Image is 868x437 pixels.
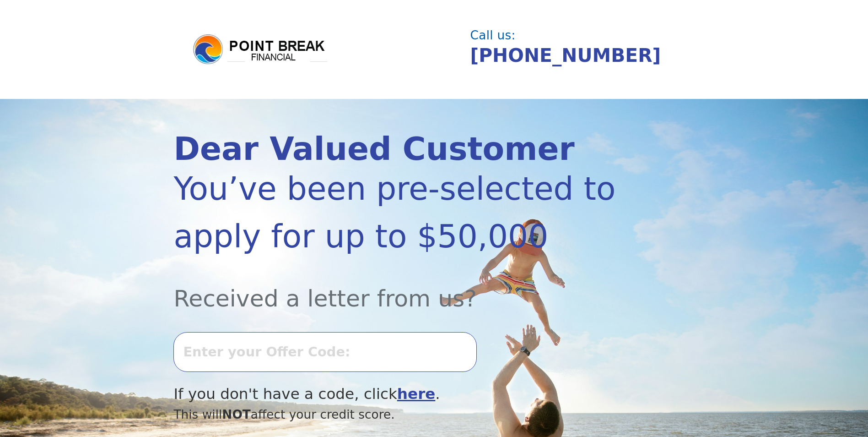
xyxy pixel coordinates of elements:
img: logo.png [192,33,329,66]
span: NOT [222,407,251,421]
div: Received a letter from us? [173,260,616,316]
a: here [397,385,436,403]
div: Call us: [470,29,687,41]
input: Enter your Offer Code: [173,332,476,371]
div: This will affect your credit score. [173,405,616,424]
div: Dear Valued Customer [173,133,616,165]
div: If you don't have a code, click . [173,383,616,405]
a: [PHONE_NUMBER] [470,44,661,66]
div: You’ve been pre-selected to apply for up to $50,000 [173,165,616,260]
